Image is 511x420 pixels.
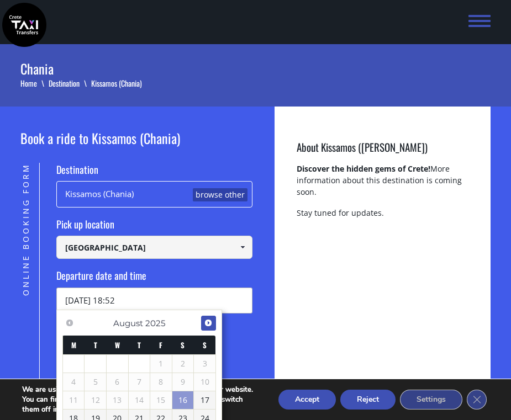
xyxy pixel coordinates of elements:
[91,78,142,89] li: Kissamos (Chania)
[56,181,252,207] div: Kissamos (Chania)
[278,390,336,410] button: Accept
[22,385,261,395] p: We are using cookies to give you the best experience on our website.
[201,316,216,331] a: Next
[194,373,215,391] span: 10
[62,316,77,331] a: Previous
[145,318,165,328] span: 2025
[129,391,150,409] span: 14
[181,339,185,350] span: Saturday
[107,391,128,409] span: 13
[400,390,462,410] button: Settings
[159,339,162,350] span: Friday
[233,236,251,259] a: Show All Items
[203,339,207,350] span: Sunday
[71,339,76,350] span: Monday
[193,188,247,201] a: browse other
[204,318,213,327] span: Next
[56,217,252,236] label: Pick up location
[340,390,396,410] button: Reject
[297,163,430,174] strong: Discover the hidden gems of Crete!
[138,339,141,350] span: Thursday
[85,391,106,409] span: 12
[49,77,91,89] a: Destination
[63,391,85,409] span: 11
[297,140,468,163] h3: About Kissamos ([PERSON_NAME])
[115,339,120,350] span: Wednesday
[194,391,215,409] a: 17
[85,373,106,391] span: 5
[20,77,49,89] a: Home
[297,207,468,228] p: Stay tuned for updates.
[129,373,150,391] span: 7
[22,395,261,414] p: You can find out more about which cookies we are using or switch them off in .
[172,391,194,409] a: 16
[297,163,468,207] p: More information about this destination is coming soon.
[172,373,194,391] span: 9
[65,318,74,327] span: Previous
[56,236,252,259] input: Select pickup location
[467,390,487,410] button: Close GDPR Cookie Banner
[150,355,172,373] span: 1
[107,373,128,391] span: 6
[20,129,252,163] h2: Book a ride to Kissamos (Chania)
[94,339,97,350] span: Tuesday
[63,373,85,391] span: 4
[2,18,46,29] a: Crete Taxi Transfers | Kissamos (Chania) | Crete Taxi Transfers
[2,3,46,47] img: Crete Taxi Transfers | Kissamos (Chania) | Crete Taxi Transfers
[150,391,172,409] span: 15
[56,269,252,288] label: Departure date and time
[113,318,143,328] span: August
[194,355,215,373] span: 3
[56,163,252,182] label: Destination
[20,44,491,78] h1: Chania
[172,355,194,373] span: 2
[150,373,172,391] span: 8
